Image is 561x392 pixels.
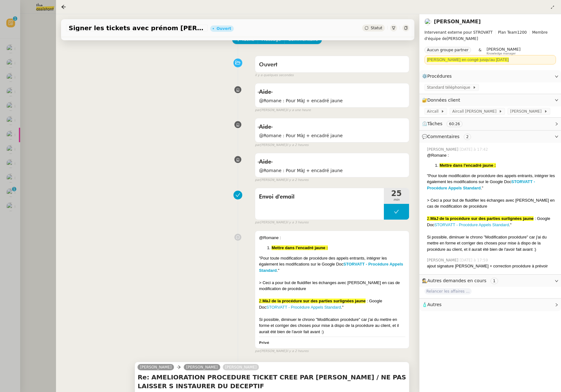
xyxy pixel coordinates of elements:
[427,216,556,228] div: : Google Doc ."
[446,121,463,127] nz-tag: 60:26
[259,298,405,310] div: : Google Doc ."
[427,121,442,126] span: Tâches
[424,47,471,53] nz-tag: Aucun groupe partner
[384,190,409,197] span: 25
[427,147,460,152] span: [PERSON_NAME]
[259,132,405,139] span: @Romane : Pour MàJ + encadré jaune
[371,26,382,30] span: Statut
[498,30,517,35] span: Plan Team
[140,365,171,369] span: [PERSON_NAME]
[427,98,460,103] span: Données client
[255,349,260,354] span: par
[255,73,294,78] span: il y a quelques secondes
[286,220,309,225] span: il y a 3 heures
[266,305,341,310] a: STORVATT - Procédure Appels Standard
[223,364,259,370] a: [PERSON_NAME]
[259,316,405,335] div: Si possible, diminuer le chrono "Modification procédure" car j'ai du mettre en forme et corriger ...
[427,302,441,307] span: Autres
[255,220,308,225] small: [PERSON_NAME]
[434,19,481,25] a: [PERSON_NAME]
[419,94,561,106] div: 🔐Données client
[288,36,318,43] span: Commentaire
[255,143,260,148] span: par
[258,35,284,44] button: Message
[427,74,452,79] span: Procédures
[69,25,205,31] span: Signer les tickets avec prénom [PERSON_NAME]
[137,373,407,390] h4: Re: AMELIORATION PROCEDURE TICKET CREE PAR [PERSON_NAME] / NE PAS LAISSER S INSTAURER DU DECEPTIF
[460,257,489,263] span: [DATE] à 17:59
[427,108,441,115] span: Aircall
[232,35,258,44] button: Tâche
[464,134,471,140] nz-tag: 2
[440,163,496,168] strong: Mettre dans l'encadré jaune :
[255,220,260,225] span: par
[427,216,430,221] span: 2.
[286,349,309,354] span: il y a 2 heures
[259,124,271,130] span: Aide
[184,364,220,370] a: [PERSON_NAME]
[427,179,535,190] a: STORVATT - Procédure Appels Standard
[434,222,509,227] a: STORVATT - Procédure Appels Standard
[259,341,269,345] b: Privé
[255,108,260,113] span: par
[286,177,309,183] span: il y a 2 heures
[242,36,255,43] span: Tâche
[422,302,441,307] span: 🧴
[255,143,308,148] small: [PERSON_NAME]
[259,299,262,303] span: 2.
[422,97,463,104] span: 🔐
[259,262,403,273] a: STORVATT - Procédure Appels Standard
[262,299,366,303] strong: MàJ de la procédure sur des parties surlignées jaune
[427,257,460,263] span: [PERSON_NAME]
[427,84,473,91] span: Standard téléphonique
[384,197,409,203] span: min
[430,216,534,221] strong: MàJ de la procédure sur des parties surlignées jaune
[419,118,561,130] div: ⏲️Tâches 60:26
[255,108,311,113] small: [PERSON_NAME]
[259,167,405,174] span: @Romane : Pour MàJ + encadré jaune
[424,29,556,42] span: [PERSON_NAME]
[424,288,472,294] span: Relancer les affaires de [PERSON_NAME]
[452,108,499,115] span: Aircall [PERSON_NAME]
[491,278,498,284] nz-tag: 1
[427,234,556,253] div: Si possible, diminuer le chrono "Modification procédure" car j'ai du mettre en forme et corriger ...
[424,18,431,25] img: users%2FLb8tVVcnxkNxES4cleXP4rKNCSJ2%2Favatar%2F2ff4be35-2167-49b6-8427-565bfd2dd78c
[422,73,455,80] span: ⚙️
[419,299,561,311] div: 🧴Autres
[486,47,520,52] span: [PERSON_NAME]
[284,35,322,44] button: Commentaire
[422,134,474,139] span: 💬
[259,62,278,68] span: Ouvert
[216,27,231,31] div: Ouvert
[259,192,380,202] span: Envoi d'email
[419,275,561,287] div: 🕵️Autres demandes en cours 1
[427,173,556,191] div: "Pour toute modification de procédure des appels entrants, intégrer les également les modificatio...
[427,197,556,210] div: > Ceci a pour but de fluidifier les échanges avec [PERSON_NAME] en cas de modification de procédure
[419,70,561,82] div: ⚙️Procédures
[261,36,281,43] span: Message
[259,159,271,165] span: Aide
[486,52,516,55] span: Knowledge manager
[286,108,311,113] span: il y a une heure
[424,30,493,35] span: Intervenant externe pour STROVATT
[427,134,459,139] span: Commentaires
[486,47,520,55] app-user-label: Knowledge manager
[259,97,405,104] span: @Romane : Pour MàJ + encadré jaune
[422,278,501,283] span: 🕵️
[259,89,271,95] span: Aide
[510,108,544,115] span: [PERSON_NAME]
[422,121,468,126] span: ⏲️
[255,177,308,183] small: [PERSON_NAME]
[427,57,509,62] span: [PERSON_NAME] en congé jusqu'au [DATE]
[427,278,486,283] span: Autres demandes en cours
[286,143,309,148] span: il y a 2 heures
[460,147,489,152] span: [DATE] à 17:42
[255,349,308,354] small: [PERSON_NAME]
[479,47,481,55] span: &
[272,245,328,250] strong: Mettre dans l'encadré jaune :
[427,152,556,159] div: @Romane :
[419,131,561,143] div: 💬Commentaires 2
[259,235,405,241] div: @Romane :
